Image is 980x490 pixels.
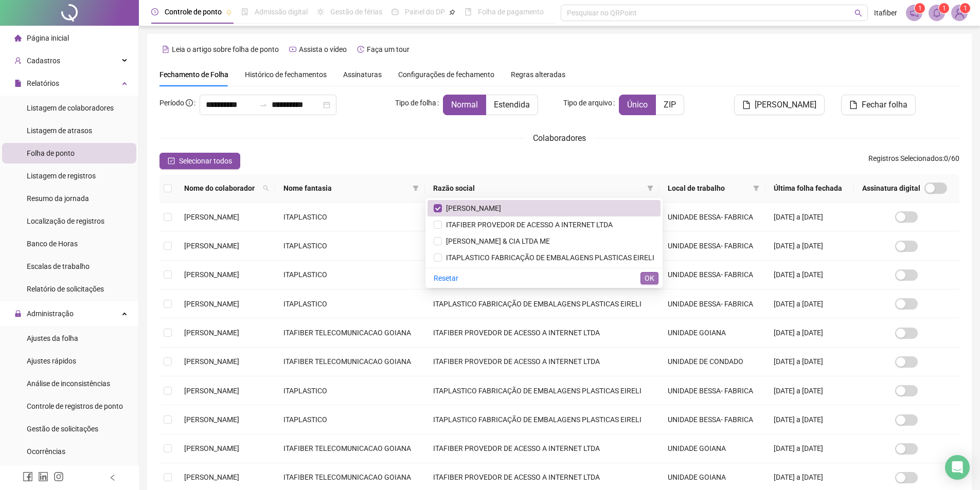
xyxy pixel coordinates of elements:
[245,70,327,79] span: Histórico de fechamentos
[14,34,22,42] span: home
[664,100,676,110] span: ZIP
[27,425,98,433] span: Gestão de solicitações
[289,46,296,53] span: youtube
[960,3,970,13] sup: Atualize o seu contato no menu Meus Dados
[411,180,421,196] span: filter
[186,99,193,106] span: info-circle
[261,180,271,196] span: search
[184,387,239,395] span: [PERSON_NAME]
[425,289,659,318] td: ITAPLASTICO FABRICAÇÃO DE EMBALAGENS PLASTICAS EIRELI
[862,183,920,194] span: Assinatura digital
[434,273,458,284] span: Resetar
[283,183,409,194] span: Nome fantasia
[14,80,22,87] span: file
[343,71,382,78] span: Assinaturas
[874,7,897,19] span: Itafiber
[109,474,116,481] span: left
[425,405,659,434] td: ITAPLASTICO FABRICAÇÃO DE EMBALAGENS PLASTICAS EIRELI
[398,71,494,78] span: Configurações de fechamento
[742,101,751,109] span: file
[660,434,765,463] td: UNIDADE GOIANA
[27,126,92,135] span: Listagem de atrasos
[172,45,279,53] span: Leia o artigo sobre folha de ponto
[425,376,659,405] td: ITAPLASTICO FABRICAÇÃO DE EMBALAGENS PLASTICAS EIRELI
[433,183,643,194] span: Razão social
[27,240,78,248] span: Banco de Horas
[942,5,946,12] span: 1
[765,405,854,434] td: [DATE] a [DATE]
[753,185,759,191] span: filter
[442,221,613,229] span: ITAFIBER PROVEDOR DE ACESSO A INTERNET LTDA
[259,101,268,109] span: swap-right
[449,9,455,15] span: pushpin
[862,99,907,111] span: Fechar folha
[910,8,919,17] span: notification
[23,471,33,482] span: facebook
[27,357,76,365] span: Ajustes rápidos
[765,203,854,231] td: [DATE] a [DATE]
[945,455,970,480] div: Open Intercom Messenger
[918,5,922,12] span: 1
[27,57,60,65] span: Cadastros
[765,231,854,260] td: [DATE] a [DATE]
[159,70,228,79] span: Fechamento de Folha
[27,172,96,180] span: Listagem de registros
[275,405,425,434] td: ITAPLASTICO
[275,318,425,347] td: ITAFIBER TELECOMUNICACAO GOIANA
[275,348,425,376] td: ITAFIBER TELECOMUNICACAO GOIANA
[184,242,239,250] span: [PERSON_NAME]
[184,444,239,452] span: [PERSON_NAME]
[395,97,436,108] span: Tipo de folha
[27,447,65,456] span: Ocorrências
[263,185,269,191] span: search
[27,262,90,270] span: Escalas de trabalho
[478,8,544,16] span: Folha de pagamento
[255,8,308,16] span: Admissão digital
[27,149,75,157] span: Folha de ponto
[27,104,114,112] span: Listagem de colaboradores
[765,174,854,203] th: Última folha fechada
[868,154,942,162] span: Registros Selecionados
[765,376,854,405] td: [DATE] a [DATE]
[647,185,653,191] span: filter
[765,289,854,318] td: [DATE] a [DATE]
[184,357,239,366] span: [PERSON_NAME]
[38,471,48,482] span: linkedin
[317,8,324,15] span: sun
[54,471,64,482] span: instagram
[275,261,425,289] td: ITAPLASTICO
[413,185,419,191] span: filter
[162,46,169,53] span: file-text
[533,133,586,143] span: Colaboradores
[184,473,239,481] span: [PERSON_NAME]
[151,8,158,15] span: clock-circle
[275,434,425,463] td: ITAFIBER TELECOMUNICACAO GOIANA
[27,379,110,388] span: Análise de inconsistências
[184,183,259,194] span: Nome do colaborador
[425,434,659,463] td: ITAFIBER PROVEDOR DE ACESSO A INTERNET LTDA
[27,334,78,342] span: Ajustes da folha
[627,100,648,110] span: Único
[391,8,399,15] span: dashboard
[765,348,854,376] td: [DATE] a [DATE]
[841,95,916,115] button: Fechar folha
[964,5,967,12] span: 1
[179,155,232,167] span: Selecionar todos
[660,376,765,405] td: UNIDADE BESSA- FABRICA
[27,79,59,87] span: Relatórios
[640,272,658,284] button: OK
[159,99,184,107] span: Período
[357,46,364,53] span: history
[645,273,654,284] span: OK
[849,101,858,109] span: file
[27,310,74,318] span: Administração
[751,180,761,196] span: filter
[27,34,69,42] span: Página inicial
[915,3,925,13] sup: 1
[868,153,959,169] span: : 0 / 60
[27,285,104,293] span: Relatório de solicitações
[563,97,612,108] span: Tipo de arquivo
[241,8,248,15] span: file-done
[275,289,425,318] td: ITAPLASTICO
[259,101,268,109] span: to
